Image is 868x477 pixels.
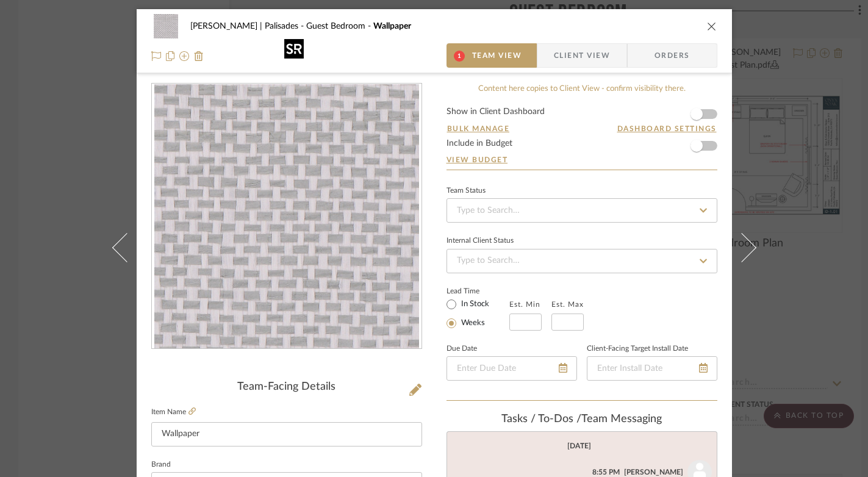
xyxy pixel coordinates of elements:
div: Team Status [447,188,486,194]
label: In Stock [459,299,489,310]
div: team Messaging [447,413,717,426]
label: Due Date [447,346,477,352]
span: Tasks / To-Dos / [501,414,581,425]
img: Remove from project [194,51,204,61]
input: Type to Search… [447,198,717,223]
button: close [706,21,717,32]
button: Bulk Manage [447,123,511,134]
input: Enter Install Date [587,356,717,381]
label: Item Name [151,407,196,417]
div: [DATE] [567,442,591,450]
mat-radio-group: Select item type [447,296,509,331]
span: Client View [554,43,610,68]
input: Enter Item Name [151,422,422,447]
label: Weeks [459,318,485,329]
span: 1 [454,51,465,62]
div: Team-Facing Details [151,381,422,394]
span: Wallpaper [373,22,411,30]
button: Dashboard Settings [617,123,717,134]
label: Brand [151,462,171,468]
img: 75a165d7-51fd-4897-8511-51e199e1235f_48x40.jpg [151,14,181,38]
input: Type to Search… [447,249,717,273]
span: Orders [641,43,703,68]
span: Team View [472,43,522,68]
label: Client-Facing Target Install Date [587,346,688,352]
a: View Budget [447,155,717,165]
div: Internal Client Status [447,238,514,244]
input: Enter Due Date [447,356,577,381]
label: Est. Min [509,300,540,309]
div: Content here copies to Client View - confirm visibility there. [447,83,717,95]
label: Est. Max [551,300,584,309]
span: [PERSON_NAME] | Palisades [190,22,306,30]
div: 0 [152,84,421,349]
span: Guest Bedroom [306,22,373,30]
label: Lead Time [447,285,509,296]
img: 75a165d7-51fd-4897-8511-51e199e1235f_436x436.jpg [154,84,419,349]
